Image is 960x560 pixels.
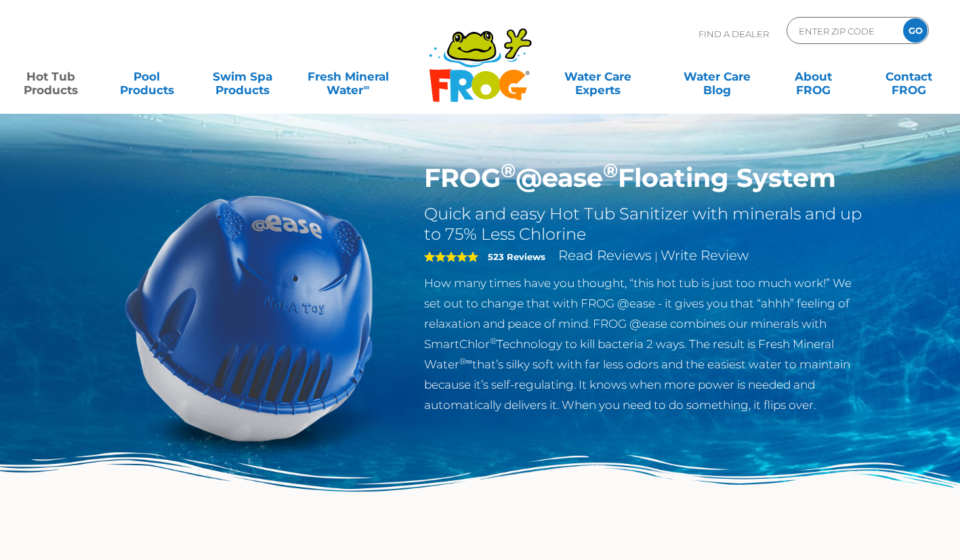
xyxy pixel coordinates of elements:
a: PoolProducts [110,63,184,90]
sup: ∞ [363,82,369,92]
a: Hot TubProducts [14,63,88,90]
span: 5 [424,251,478,262]
a: Fresh MineralWater∞ [301,63,395,90]
sup: ® [501,158,516,182]
a: ContactFROG [872,63,946,90]
a: Water CareBlog [680,63,755,90]
p: How many times have you thought, “this hot tub is just too much work!” We set out to change that ... [424,273,867,415]
strong: 523 Reviews [488,251,545,262]
sup: ®∞ [459,356,472,366]
sup: ® [490,336,497,346]
a: Read Reviews [558,247,652,263]
img: hot-tub-product-atease-system.png [94,163,404,473]
input: Zip Code Form [797,21,889,41]
span: | [654,250,658,263]
a: Write Review [661,247,749,263]
p: Find A Dealer [698,17,769,51]
input: GO [903,18,927,43]
a: Water CareExperts [537,63,659,90]
a: Swim SpaProducts [205,63,280,90]
h1: FROG @ease Floating System [424,163,867,194]
a: AboutFROG [776,63,850,90]
sup: ® [603,158,618,182]
h2: Quick and easy Hot Tub Sanitizer with minerals and up to 75% Less Chlorine [424,204,867,244]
